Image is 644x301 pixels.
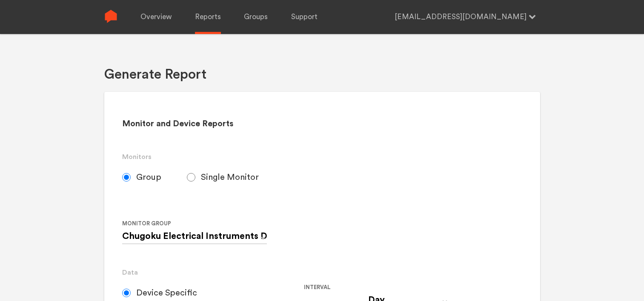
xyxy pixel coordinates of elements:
span: Group [136,172,161,182]
input: Single Monitor [187,173,195,182]
h1: Generate Report [104,66,206,83]
input: Device Specific [122,289,131,297]
label: Interval [304,282,479,292]
span: Device Specific [136,288,197,298]
span: Single Monitor [201,172,259,182]
h2: Monitor and Device Reports [122,119,522,129]
h3: Data [122,267,522,278]
input: Group [122,173,131,182]
img: Sense Logo [104,10,117,23]
h3: Monitors [122,152,522,162]
label: Monitor Group [122,219,270,229]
